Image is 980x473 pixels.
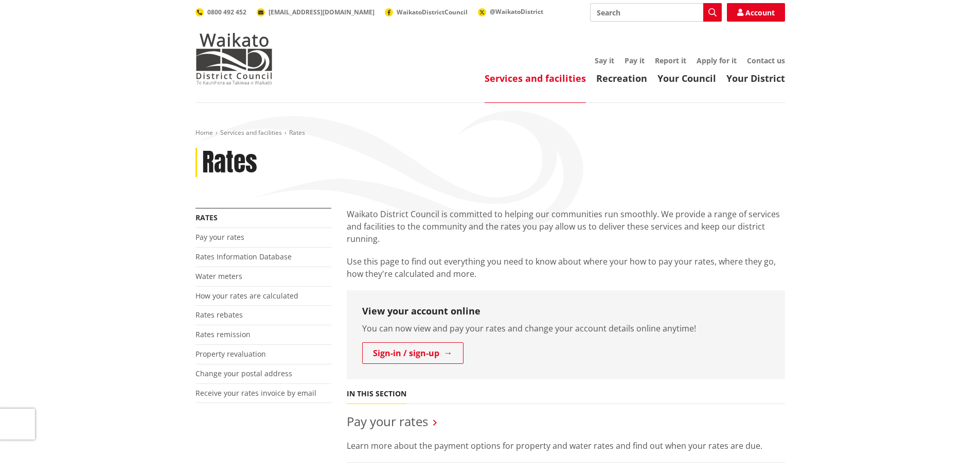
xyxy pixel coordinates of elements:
span: 0800 492 452 [207,8,246,16]
p: Learn more about the payment options for property and water rates and find out when your rates ar... [347,440,785,452]
p: Waikato District Council is committed to helping our communities run smoothly. We provide a range... [347,208,785,245]
a: WaikatoDistrictCouncil [385,8,468,16]
a: How your rates are calculated [195,291,298,301]
img: Waikato District Council - Te Kaunihera aa Takiwaa o Waikato [195,33,273,84]
h1: Rates [202,148,257,178]
h3: View your account online [362,306,770,317]
a: Services and facilities [220,128,282,137]
span: WaikatoDistrictCouncil [397,8,468,16]
a: [EMAIL_ADDRESS][DOMAIN_NAME] [257,8,375,16]
a: Home [195,128,213,137]
nav: breadcrumb [195,129,785,137]
a: Water meters [195,271,242,281]
a: Say it [595,56,614,65]
span: @WaikatoDistrict [490,7,543,16]
a: Rates Information Database [195,252,292,261]
a: 0800 492 452 [195,8,246,16]
a: Receive your rates invoice by email [195,388,316,398]
h5: In this section [347,390,406,398]
a: Your District [726,72,785,84]
a: Rates remission [195,329,251,339]
a: Recreation [596,72,647,84]
a: Rates [195,213,218,222]
a: Pay it [625,56,645,65]
p: Use this page to find out everything you need to know about where your how to pay your rates, whe... [347,255,785,280]
a: Your Council [657,72,716,84]
a: Change your postal address [195,369,292,378]
a: Report it [655,56,686,65]
a: Rates rebates [195,310,243,320]
span: [EMAIL_ADDRESS][DOMAIN_NAME] [269,8,375,16]
a: Pay your rates [347,413,428,430]
a: Apply for it [697,56,737,65]
a: Contact us [747,56,785,65]
a: Property revaluation [195,349,266,359]
input: Search input [590,3,722,22]
a: @WaikatoDistrict [478,7,543,16]
span: Rates [289,128,305,137]
a: Services and facilities [485,72,586,84]
a: Pay your rates [195,232,244,242]
a: Sign-in / sign-up [362,342,464,364]
a: Account [727,3,785,22]
p: You can now view and pay your rates and change your account details online anytime! [362,322,770,335]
